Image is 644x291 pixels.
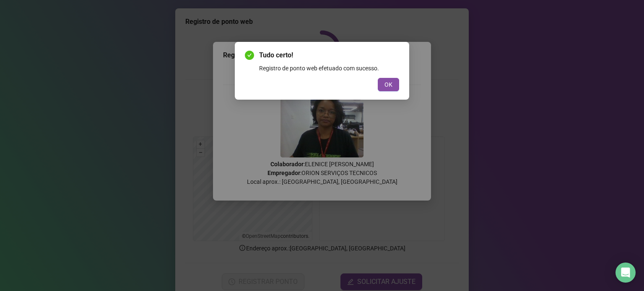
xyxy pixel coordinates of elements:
span: Tudo certo! [259,50,399,60]
span: check-circle [245,51,254,60]
button: OK [378,78,399,91]
div: Registro de ponto web efetuado com sucesso. [259,64,399,73]
div: Open Intercom Messenger [615,263,636,283]
span: OK [384,80,392,89]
